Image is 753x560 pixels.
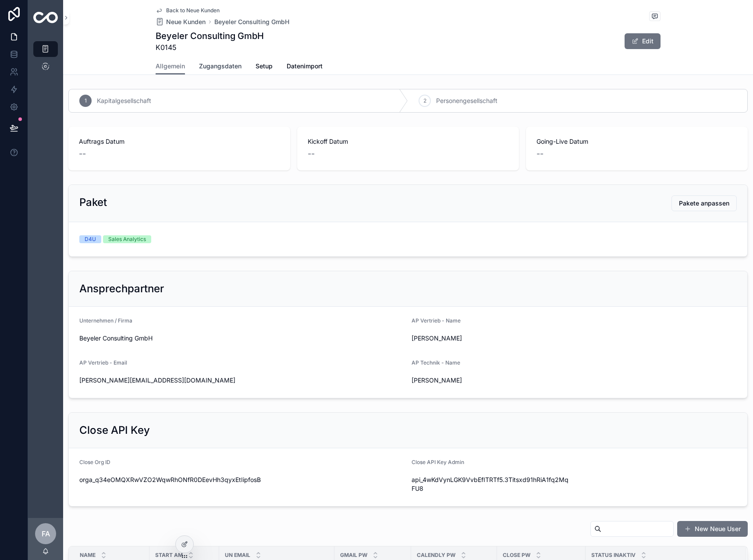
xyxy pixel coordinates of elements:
span: Pakete anpassen [679,199,729,208]
span: Personengesellschaft [436,96,497,105]
span: Neue Kunden [166,18,206,26]
span: orga_q34eOMQXRwVZO2WqwRhONfR0DEevHh3qyxEtIipfosB [79,475,405,484]
span: [PERSON_NAME][EMAIL_ADDRESS][DOMAIN_NAME] [79,376,405,385]
button: New Neue User [677,521,748,537]
span: Kickoff Datum [308,137,508,146]
span: FA [42,528,50,539]
span: Calendly Pw [417,552,455,559]
a: Datenimport [287,58,323,76]
span: Auftrags Datum [79,137,280,146]
div: Sales Analytics [108,235,146,243]
span: Back to Neue Kunden [166,7,220,14]
span: Zugangsdaten [199,62,242,71]
span: -- [79,148,86,160]
span: -- [308,148,315,160]
div: D4U [85,235,96,243]
span: Unternehmen / Firma [79,317,132,324]
span: Start am [155,552,183,559]
a: Allgemein [156,58,185,75]
span: Datenimport [287,62,323,71]
h1: Beyeler Consulting GmbH [156,30,264,42]
h2: Close API Key [79,423,150,437]
span: Gmail Pw [340,552,367,559]
h2: Ansprechpartner [79,282,164,296]
span: 2 [423,97,426,104]
span: Close Pw [503,552,530,559]
span: Close API Key Admin [412,459,464,465]
button: Edit [625,33,661,49]
span: Going-Live Datum [536,137,737,146]
span: Close Org ID [79,459,110,465]
button: Pakete anpassen [671,195,737,211]
div: scrollable content [28,35,63,86]
h2: Paket [79,195,107,209]
span: Kapitalgesellschaft [97,96,151,105]
img: App logo [33,12,58,23]
span: K0145 [156,42,264,53]
span: api_4wKdVynLGK9VvbEfITRTf5.3Titsxd91hRiA1fq2MqFU8 [412,475,571,493]
span: Setup [256,62,273,71]
span: Status Inaktiv [591,552,636,559]
span: AP Vertrieb - Email [79,359,127,366]
span: 1 [85,97,87,104]
span: Beyeler Consulting GmbH [79,334,405,343]
a: Back to Neue Kunden [156,7,220,14]
span: UN Email [225,552,250,559]
a: Zugangsdaten [199,58,242,76]
a: Neue Kunden [156,18,206,26]
span: [PERSON_NAME] [412,334,571,343]
span: Name [80,552,96,559]
span: AP Technik - Name [412,359,460,366]
a: Beyeler Consulting GmbH [214,18,289,26]
span: AP Vertrieb - Name [412,317,461,324]
span: Allgemein [156,62,185,71]
span: [PERSON_NAME] [412,376,571,385]
a: Setup [256,58,273,76]
span: -- [536,148,543,160]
